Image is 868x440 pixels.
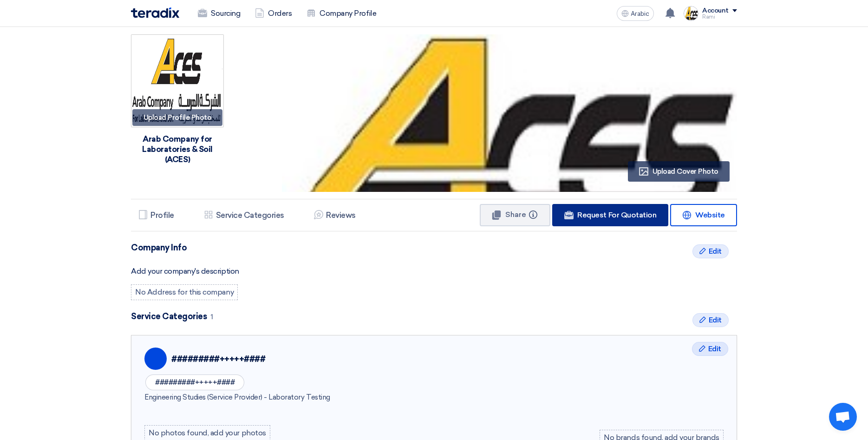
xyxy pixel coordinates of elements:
h4: Service Categories [131,311,737,322]
span: Upload Cover Photo [653,167,718,176]
span: Edit [709,315,722,326]
span: 1 [210,313,213,321]
div: Add your company's description [131,266,737,277]
span: Website [695,210,725,219]
span: Edit [708,343,721,355]
h5: Reviews [326,210,356,220]
h5: Service Categories [216,210,284,220]
div: Upload Profile Photo [132,109,222,126]
div: #########+++++#### [145,374,244,390]
a: Request For Quotation [552,204,668,226]
div: Open chat [829,403,857,431]
div: No Address for this company [131,284,238,300]
h4: Company Info [131,243,737,253]
button: Arabic [617,6,654,21]
div: Engineering Studies (Service Provider) - Laboratory Testing [144,392,724,403]
img: Teradix logo [131,7,179,18]
h5: Profile [150,210,174,220]
span: Request For Quotation [577,210,656,219]
button: Share [480,204,550,226]
div: Arab Company for Laboratories & Soil (ACES) [131,134,224,164]
img: Cover Test [282,34,737,232]
span: Share [505,210,526,219]
img: ACES_logo_1757576794782.jpg [684,6,698,21]
a: Sourcing [190,3,248,24]
div: Account [702,7,729,15]
a: Orders [248,3,299,24]
span: Arabic [631,11,649,17]
span: Edit [709,246,722,257]
div: Rami [702,14,737,20]
div: #########+++++#### [171,353,265,366]
a: Website [670,204,737,226]
a: Company Profile [299,3,384,24]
